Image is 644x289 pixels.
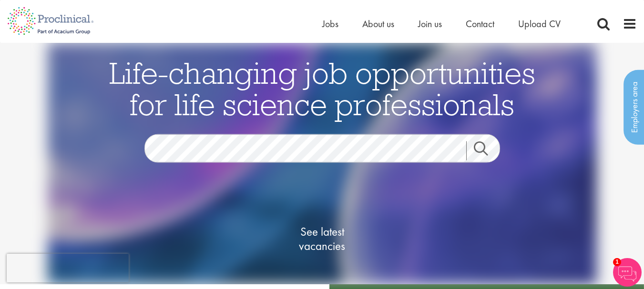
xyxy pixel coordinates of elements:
a: Join us [418,18,442,30]
a: Contact [466,18,494,30]
img: candidate home [48,43,597,284]
a: Upload CV [518,18,561,30]
span: See latest vacancies [275,224,370,253]
a: Jobs [322,18,338,30]
span: Life-changing job opportunities for life science professionals [109,53,535,123]
span: 1 [613,258,621,266]
img: Chatbot [613,258,642,287]
a: About us [362,18,394,30]
a: Job search submit button [466,141,507,160]
iframe: reCAPTCHA [7,254,129,282]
